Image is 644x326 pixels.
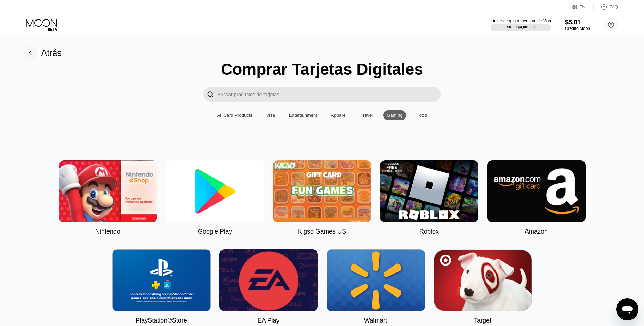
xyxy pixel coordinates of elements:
div: Crédito Moon [565,26,590,31]
div: Atrás [23,46,62,60]
div: Entertainment [285,110,321,120]
div: Atrás [41,48,62,58]
div: EN [572,3,594,10]
div: Travel [357,110,377,120]
div: EN [580,5,586,9]
div:  [207,90,214,98]
div: Kigso Games US [298,228,346,235]
div: All Card Products [214,110,256,120]
div: $5.01Crédito Moon [565,19,590,31]
div: Walmart [364,317,387,324]
div: Target [474,317,491,324]
div: All Card Products [217,113,252,118]
div: Travel [361,113,373,118]
div: Amazon [525,228,548,235]
div: Roblox [419,228,439,235]
div: Nintendo [95,228,120,235]
div: Apparel [328,110,350,120]
iframe: Botón para iniciar la ventana de mensajería [616,298,638,320]
div: Gaming [387,113,403,118]
div: FAQ [594,3,618,10]
div: $5.01 [565,19,590,26]
div: Food [417,113,427,118]
div: FAQ [610,5,618,9]
div: PlayStation®Store [136,317,187,324]
div:  [203,87,217,102]
div: EA Play [257,317,279,324]
div: Google Play [198,228,232,235]
div: Gaming [383,110,406,120]
div: Visa [266,113,275,118]
input: Search card products [217,87,441,102]
div: Comprar Tarjetas Digitales [221,60,423,79]
div: $0.00 / $4,000.00 [507,25,535,29]
div: Food [413,110,430,120]
div: Entertainment [289,113,317,118]
div: Límite de gasto mensual de Visa$0.00/$4,000.00 [491,18,551,31]
div: Visa [263,110,279,120]
div: Límite de gasto mensual de Visa [491,18,551,23]
div: Apparel [331,113,347,118]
